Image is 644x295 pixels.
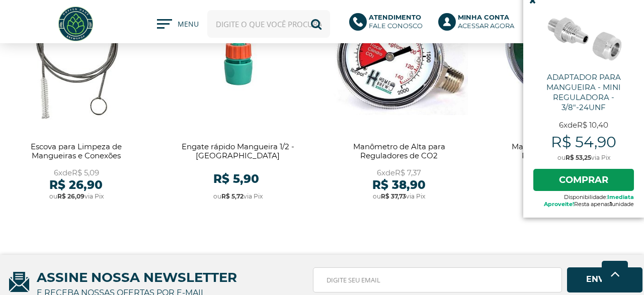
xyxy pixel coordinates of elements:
p: Fale conosco [369,13,423,30]
img: Hopfen Haus BrewShop [57,5,95,43]
span: ASSINE NOSSA NEWSLETTER [2,262,642,292]
button: MENU [157,19,197,29]
a: Minha ContaAcessar agora [438,13,520,35]
span: Adaptador para mangueira - Mini Reguladora - 3/8"-24UNF [533,72,634,113]
a: Comprar [533,169,634,191]
p: Acessar agora [458,13,514,30]
span: Disponibilidade: [533,193,634,201]
span: Resta apenas unidade [533,201,634,208]
span: ou via Pix [533,154,634,161]
a: AtendimentoFale conosco [349,13,428,35]
strong: R$ 10,40 [577,120,608,130]
span: de [533,120,634,130]
span: MENU [178,19,197,34]
button: Assinar [567,267,642,292]
img: 043722cd33.jpg [542,2,625,67]
b: 1 [610,201,612,208]
b: Aproveite! [544,201,574,208]
button: Buscar [302,10,330,38]
strong: R$ 54,90 [533,133,634,151]
input: Digite o que você procura [207,10,330,38]
b: Atendimento [369,13,421,21]
strong: R$ 53,25 [566,154,591,161]
input: Digite seu email [313,267,562,292]
b: Imediata [607,193,634,201]
b: Minha Conta [458,13,509,21]
strong: 6x [559,120,568,130]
